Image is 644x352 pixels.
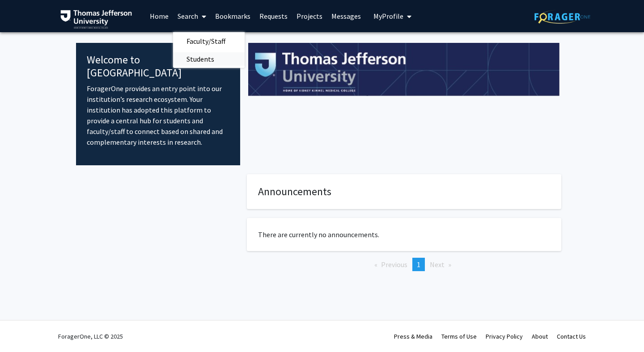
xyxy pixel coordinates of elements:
img: Thomas Jefferson University Logo [60,10,132,29]
p: ForagerOne provides an entry point into our institution’s research ecosystem. Your institution ha... [87,83,229,147]
a: Projects [292,0,327,32]
a: Bookmarks [211,0,255,32]
span: 1 [417,260,420,269]
a: Home [145,0,173,32]
a: Requests [255,0,292,32]
span: Students [173,50,228,68]
a: Privacy Policy [486,332,523,340]
ul: Pagination [247,258,561,271]
span: Next [430,260,445,269]
a: Contact Us [557,332,586,340]
a: About [532,332,548,340]
a: Search [173,0,211,32]
img: Cover Image [248,43,560,96]
a: Students [173,52,245,66]
a: Messages [327,0,365,32]
span: Faculty/Staff [173,32,239,50]
h4: Welcome to [GEOGRAPHIC_DATA] [87,54,229,80]
a: Press & Media [394,332,432,340]
div: ForagerOne, LLC © 2025 [58,321,123,352]
p: There are currently no announcements. [258,229,550,240]
img: ForagerOne Logo [534,10,590,24]
a: Faculty/Staff [173,34,245,48]
span: My Profile [373,12,403,21]
iframe: Chat [7,312,38,345]
a: Terms of Use [441,332,477,340]
h4: Announcements [258,185,550,198]
span: Previous [381,260,407,269]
